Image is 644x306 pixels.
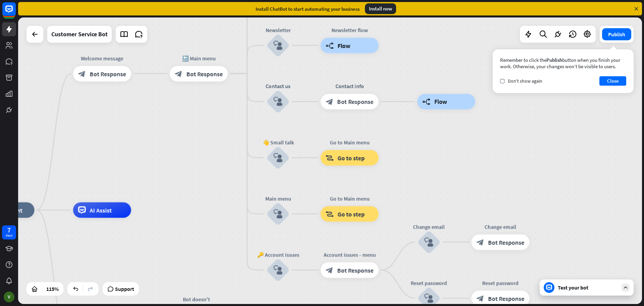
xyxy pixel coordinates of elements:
[273,41,283,50] i: block_user_input
[273,265,283,275] i: block_user_input
[255,251,301,258] div: 🔑 Account issues
[422,98,430,105] i: builder_tree
[466,279,535,287] div: Reset password
[315,194,384,202] div: Go to Main menu
[186,70,223,77] span: Bot Response
[558,284,618,291] div: Test your bot
[546,57,562,63] span: Publish
[7,227,11,233] div: 7
[315,251,384,258] div: Account issues - menu
[315,26,384,34] div: Newsletter flow
[5,3,25,23] button: Open LiveChat chat widget
[175,70,182,77] i: block_bot_response
[508,78,542,84] span: Don't show again
[337,154,365,162] span: Go to step
[44,283,61,294] div: 115%
[488,238,524,246] span: Bot Response
[424,237,434,247] i: block_user_input
[315,138,384,146] div: Go to Main menu
[164,54,234,62] div: 🔙 Main menu
[337,98,373,105] span: Bot Response
[406,279,452,287] div: Reset password
[255,194,301,202] div: Main menu
[255,138,301,146] div: 👋 Small talk
[434,98,447,105] span: Flow
[326,154,334,162] i: block_goto
[273,153,283,163] i: block_user_input
[2,225,16,239] a: 7 days
[90,70,126,77] span: Bot Response
[255,82,301,90] div: Contact us
[365,3,396,14] div: Install now
[256,6,360,12] div: Install ChatBot to start automating your business
[78,70,86,77] i: block_bot_response
[476,294,484,302] i: block_bot_response
[337,42,350,49] span: Flow
[326,42,334,49] i: builder_tree
[337,210,365,218] span: Go to step
[424,294,434,303] i: block_user_input
[273,209,283,219] i: block_user_input
[115,283,134,294] span: Support
[466,223,535,230] div: Change email
[315,82,384,90] div: Contact info
[500,57,626,70] div: Remember to click the button when you finish your work. Otherwise, your changes won’t be visible ...
[326,266,333,274] i: block_bot_response
[273,97,283,106] i: block_user_input
[51,26,108,43] div: Customer Service Bot
[326,98,333,105] i: block_bot_response
[476,238,484,246] i: block_bot_response
[6,233,12,238] div: days
[406,223,452,230] div: Change email
[488,294,524,302] span: Bot Response
[602,28,631,40] button: Publish
[67,54,137,62] div: Welcome message
[255,26,301,34] div: Newsletter
[90,206,112,214] span: AI Assist
[599,76,626,86] button: Close
[326,210,334,218] i: block_goto
[337,266,373,274] span: Bot Response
